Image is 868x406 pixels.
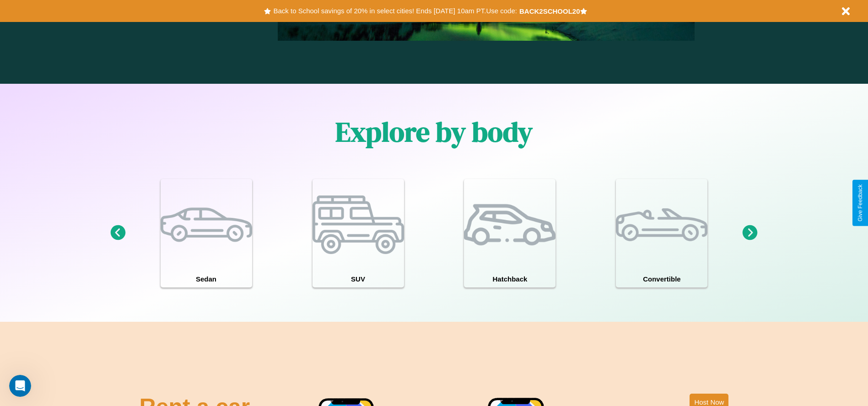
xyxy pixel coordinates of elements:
[616,271,707,287] h4: Convertible
[313,271,404,287] h4: SUV
[161,271,252,287] h4: Sedan
[519,7,580,15] b: BACK2SCHOOL20
[335,113,533,151] h1: Explore by body
[9,375,31,397] iframe: Intercom live chat
[271,5,519,17] button: Back to School savings of 20% in select cities! Ends [DATE] 10am PT.Use code:
[857,184,863,222] div: Give Feedback
[464,271,555,287] h4: Hatchback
